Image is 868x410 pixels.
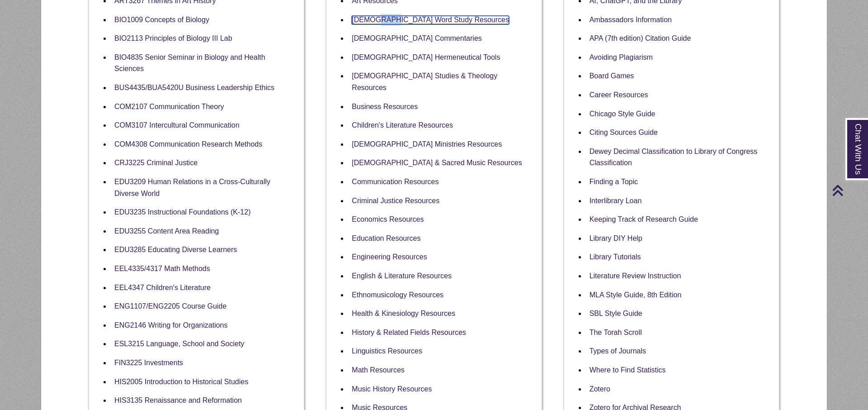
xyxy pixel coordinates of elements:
a: [DEMOGRAPHIC_DATA] & Sacred Music Resources [352,159,522,167]
a: COM3107 Intercultural Communication [114,121,240,129]
a: Avoiding Plagiarism [590,53,653,61]
a: History & Related Fields Resources [352,329,466,336]
a: Types of Journals [590,347,646,355]
a: Ethnomusicology Resources [352,291,443,299]
a: Interlibrary Loan [590,197,642,205]
a: ENG1107/ENG2205 Course Guide [114,302,226,310]
a: [DEMOGRAPHIC_DATA] Commentaries [352,34,481,42]
a: Zotero [590,385,610,393]
a: BIO4835 Senior Seminar in Biology and Health Sciences [114,53,265,73]
a: Back to Top [832,184,866,196]
a: CRJ3225 Criminal Justice [114,159,198,167]
a: Literature Review Instruction [590,272,681,280]
a: BIO2113 Principles of Biology III Lab [114,34,232,42]
a: EDU3235 Instructional Foundations (K-12) [114,208,251,216]
a: HIS2005 Introduction to Historical Studies [114,378,248,386]
a: Math Resources [352,366,405,374]
a: MLA Style Guide, 8th Edition [590,291,682,299]
a: Education Resources [352,234,420,242]
a: [DEMOGRAPHIC_DATA] Word Study Resources [352,16,509,24]
a: Keeping Track of Research Guide [590,215,698,223]
a: Career Resources [590,91,648,99]
a: SBL Style Guide [590,310,642,317]
a: The Torah Scroll [590,329,642,336]
a: EEL4347 Children's Literature [114,284,211,291]
a: Health & Kinesiology Resources [352,310,455,317]
a: Board Games [590,72,634,80]
a: Criminal Justice Resources [352,197,439,205]
a: Economics Resources [352,215,424,223]
a: EEL4335/4317 Math Methods [114,265,210,272]
a: BIO1009 Concepts of Biology [114,16,209,24]
a: Dewey Decimal Classification to Library of Congress Classification [590,148,758,167]
a: Where to Find Statistics [590,366,666,374]
a: Ambassadors Information [590,16,672,24]
a: Business Resources [352,103,418,110]
a: Finding a Topic [590,178,638,186]
a: Music History Resources [352,385,432,393]
a: Linguistics Resources [352,347,422,355]
a: APA (7th edition) Citation Guide [590,34,691,42]
a: Children's Literature Resources [352,121,453,129]
a: COM4308 Communication Research Methods [114,140,262,148]
a: [DEMOGRAPHIC_DATA] Studies & Theology Resources [352,72,497,91]
a: Communication Resources [352,178,439,186]
a: [DEMOGRAPHIC_DATA] Ministries Resources [352,140,502,148]
a: Library Tutorials [590,253,641,261]
a: Citing Sources Guide [590,129,658,136]
a: Engineering Resources [352,253,427,261]
a: COM2107 Communication Theory [114,103,224,110]
a: English & Literature Resources [352,272,452,280]
a: Chicago Style Guide [590,110,656,118]
a: EDU3285 Educating Diverse Learners [114,246,237,253]
a: HIS3135 Renaissance and Reformation [114,396,242,404]
a: ENG2146 Writing for Organizations [114,321,227,329]
a: Library DIY Help [590,234,642,242]
a: [DEMOGRAPHIC_DATA] Hermeneutical Tools [352,53,500,61]
a: BUS4435/BUA5420U Business Leadership Ethics [114,84,274,91]
a: FIN3225 Investments [114,359,183,367]
a: EDU3209 Human Relations in a Cross-Culturally Diverse World [114,178,270,197]
a: ESL3215 Language, School and Society [114,340,244,348]
a: EDU3255 Content Area Reading [114,227,219,235]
